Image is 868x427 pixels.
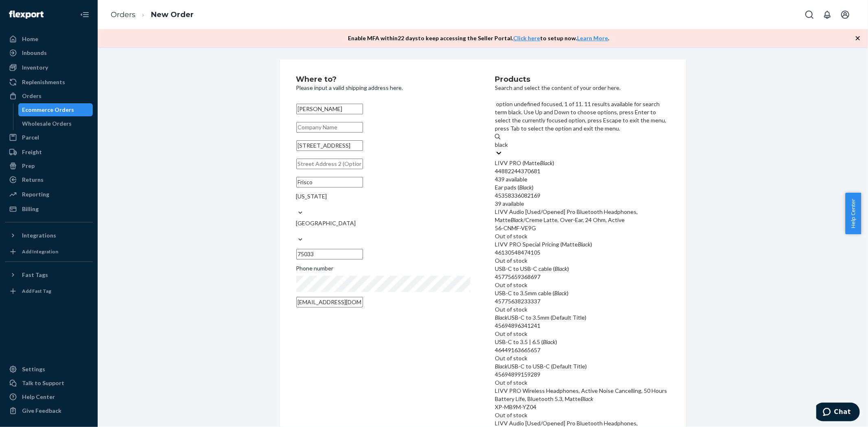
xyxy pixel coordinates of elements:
[22,407,61,415] div: Give Feedback
[9,11,44,19] img: Flexport logo
[22,35,38,43] div: Home
[22,205,39,213] div: Billing
[5,404,93,417] button: Give Feedback
[22,288,51,294] div: Add Fast Tag
[296,249,363,259] input: ZIP Code
[495,297,669,305] div: 45775638233337
[5,46,93,59] a: Inbounds
[495,273,669,281] div: 45775659368697
[22,78,65,86] div: Replenishments
[5,245,93,258] a: Add Integration
[577,35,608,41] a: Learn More
[296,177,363,187] input: City
[296,104,363,114] input: First & Last Name
[296,264,334,276] span: Phone number
[296,76,471,84] h2: Where to?
[18,103,93,116] a: Ecommerce Orders
[296,192,471,200] div: [US_STATE]
[495,76,669,84] h2: Products
[5,285,93,298] a: Add Fast Tag
[5,61,93,74] a: Inventory
[22,248,58,255] div: Add Integration
[495,257,527,264] span: Out of stock
[495,387,669,403] div: LIVV PRO Wireless Headphones, Active Noise Cancelling, 50 Hours Battery Life, Bluetooth 5.3, Matte
[5,268,93,281] button: Fast Tags
[495,100,669,133] p: option undefined focused, 1 of 11. 11 results available for search term black. Use Up and Down to...
[5,146,93,159] a: Freight
[18,117,93,130] a: Wholesale Orders
[495,233,527,240] span: Out of stock
[5,377,93,390] button: Talk to Support
[5,173,93,186] a: Returns
[495,346,669,354] div: 46449163665657
[22,106,74,114] div: Ecommerce Orders
[495,208,669,224] div: LIVV Audio [Used/Opened] Pro Bluetooth Headphones, Matte /Creme Latte, Over-Ear, 24 Ohm, Active
[22,379,64,387] div: Talk to Support
[5,229,93,242] button: Integrations
[296,219,471,227] div: [GEOGRAPHIC_DATA]
[111,10,136,19] a: Orders
[511,216,523,223] em: Black
[22,271,48,279] div: Fast Tags
[819,7,835,23] button: Open notifications
[22,49,47,57] div: Inbounds
[845,193,861,234] button: Help Center
[5,188,93,201] a: Reporting
[5,76,93,89] a: Replenishments
[495,224,669,232] div: 56-CNMF-VE9G
[22,162,35,170] div: Prep
[296,122,363,133] input: Company Name
[495,200,524,207] span: 39 available
[22,148,42,156] div: Freight
[22,365,45,373] div: Settings
[22,190,49,198] div: Reporting
[495,363,507,370] em: Black
[495,412,527,418] span: Out of stock
[22,63,48,72] div: Inventory
[495,159,669,167] div: LIVV PRO (Matte )
[22,120,72,128] div: Wholesale Orders
[5,390,93,403] a: Help Center
[5,159,93,172] a: Prep
[495,281,527,288] span: Out of stock
[348,34,610,42] p: Enable MFA within 22 days to keep accessing the Seller Portal. to setup now. .
[581,395,593,402] em: Black
[801,7,818,23] button: Open Search Box
[22,133,39,142] div: Parcel
[578,241,590,248] em: Black
[22,176,44,184] div: Returns
[22,393,55,401] div: Help Center
[495,289,669,297] div: USB-C to 3.5mm cable ( )
[5,131,93,144] a: Parcel
[495,141,509,149] input: option undefined focused, 1 of 11. 11 results available for search term black. Use Up and Down to...
[495,314,669,322] div: USB-C to 3.5mm (Default Title)
[555,265,567,272] em: Black
[296,159,363,169] input: Street Address 2 (Optional)
[495,176,527,183] span: 439 available
[543,338,555,345] em: Black
[495,322,669,330] div: 45694896341241
[104,3,200,27] ol: breadcrumbs
[495,403,669,411] div: XP-MB9M-YZ04
[514,35,540,41] a: Click here
[5,89,93,102] a: Orders
[816,403,860,423] iframe: Opens a widget where you can chat to one of our agents
[495,314,507,321] em: Black
[540,159,553,166] em: Black
[837,7,853,23] button: Open account menu
[495,362,669,370] div: USB-C to USB-C (Default Title)
[495,84,669,92] p: Search and select the content of your order here.
[495,370,669,379] div: 45694899159289
[5,203,93,216] a: Billing
[495,379,527,386] span: Out of stock
[296,200,297,209] input: [US_STATE]
[495,167,669,175] div: 44882244370681
[495,192,669,200] div: 45358336082169
[5,363,93,376] a: Settings
[495,330,527,337] span: Out of stock
[22,92,42,100] div: Orders
[495,183,669,192] div: Ear pads ( )
[296,84,471,92] p: Please input a valid shipping address here.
